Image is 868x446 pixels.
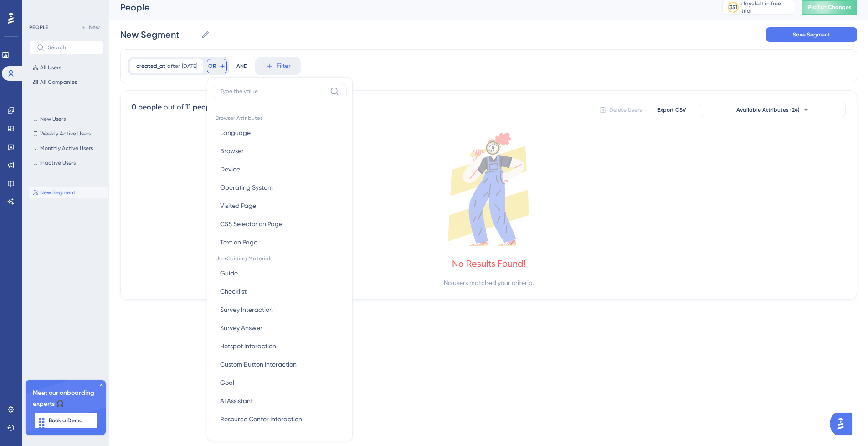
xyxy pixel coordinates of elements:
button: Book a Demo [35,413,97,428]
span: Weekly Active Users [40,130,91,137]
span: Save Segment [793,31,830,38]
span: Meet our onboarding experts 🎧 [33,388,98,410]
span: Survey Answer [220,322,262,333]
span: OR [208,62,216,70]
button: Save Segment [766,27,857,42]
span: after [167,62,180,70]
span: Resource Center Tab [220,432,282,443]
span: Book a Demo [49,417,82,424]
span: All Companies [40,78,77,86]
span: created_at [136,62,165,70]
span: Hotspot Interaction [220,341,276,352]
button: OR [207,59,227,73]
div: AND [236,57,248,75]
span: Browser Attributes [213,111,347,124]
div: Arrastar [35,411,49,439]
input: Type the value [221,88,326,95]
div: 0 people [132,102,162,113]
div: No users matched your criteria. [444,277,534,288]
button: Inactive Users [29,157,103,168]
button: New [77,22,103,33]
span: Device [220,164,240,175]
button: Device [213,160,347,178]
button: Goal [213,373,347,392]
span: Guide [220,268,238,279]
button: Language [213,124,347,142]
button: Resource Center Interaction [213,410,347,428]
span: Publish Changes [808,4,852,11]
span: AI Assistant [220,395,253,406]
span: Checklist [220,286,247,297]
div: 351 [729,4,737,11]
button: New Segment [29,187,108,198]
div: out of [164,102,184,113]
span: New Users [40,115,66,123]
span: Monthly Active Users [40,145,93,152]
span: Browser [220,145,244,156]
div: PEOPLE [29,24,48,31]
input: Segment Name [120,28,197,41]
span: Visited Page [220,200,256,211]
span: All Users [40,64,61,71]
button: Survey Interaction [213,301,347,319]
input: Search [48,44,95,51]
span: Goal [220,377,234,388]
span: Operating System [220,182,273,193]
button: All Companies [29,77,103,88]
button: Survey Answer [213,319,347,337]
span: Inactive Users [40,159,76,166]
span: Custom Button Interaction [220,359,297,370]
button: Browser [213,142,347,160]
span: Available Attributes (24) [736,106,800,114]
div: 11 people [185,102,216,113]
span: Resource Center Interaction [220,414,302,425]
span: Language [220,127,251,138]
span: Delete Users [609,106,642,114]
button: Delete Users [598,103,643,117]
button: Operating System [213,178,347,197]
span: Survey Interaction [220,304,273,315]
button: All Users [29,62,103,73]
button: Weekly Active Users [29,128,103,139]
button: New Users [29,114,103,124]
span: [DATE] [182,62,197,70]
button: Guide [213,264,347,282]
span: Text on Page [220,237,257,248]
button: Hotspot Interaction [213,337,347,355]
button: Text on Page [213,233,347,251]
button: AI Assistant [213,392,347,410]
span: Filter [277,61,291,72]
iframe: UserGuiding AI Assistant Launcher [830,410,857,437]
button: Export CSV [649,103,694,117]
button: Monthly Active Users [29,143,103,154]
span: CSS Selector on Page [220,218,282,229]
div: People [120,1,699,14]
button: Visited Page [213,197,347,215]
span: UserGuiding Materials [213,251,347,264]
button: Available Attributes (24) [700,103,846,117]
span: New Segment [40,189,76,196]
button: CSS Selector on Page [213,215,347,233]
span: Export CSV [657,106,686,114]
div: No Results Found! [452,257,526,270]
button: Checklist [213,282,347,301]
button: Filter [255,57,301,75]
button: Custom Button Interaction [213,355,347,373]
span: New [89,24,100,31]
